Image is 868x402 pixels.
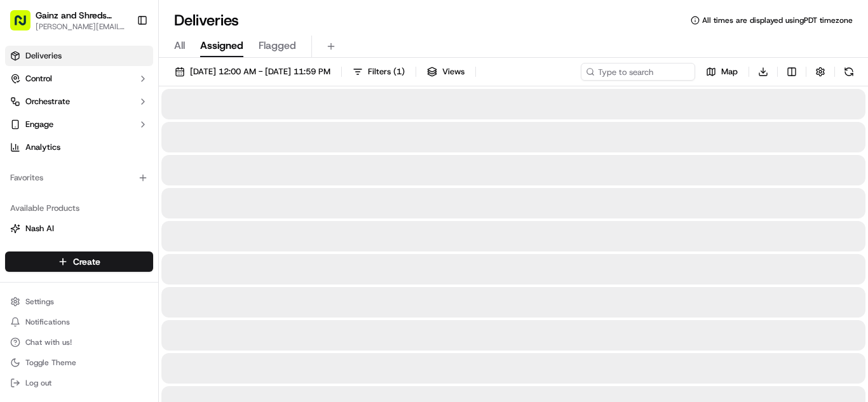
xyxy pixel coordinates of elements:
button: Control [5,69,153,89]
span: ( 1 ) [393,66,405,77]
span: Settings [25,297,54,307]
span: Engage [25,119,53,130]
span: Nash AI [25,223,54,234]
span: Filters [368,66,405,77]
button: Chat with us! [5,333,153,351]
button: Gainz and Shreds Meal Prep[PERSON_NAME][EMAIL_ADDRESS][DOMAIN_NAME] [5,5,132,36]
span: Chat with us! [25,337,72,347]
span: Log out [25,378,51,388]
button: Nash AI [5,218,153,239]
button: Notifications [5,313,153,331]
button: Map [700,63,743,81]
button: Log out [5,374,153,392]
input: Type to search [581,63,695,81]
button: [DATE] 12:00 AM - [DATE] 11:59 PM [169,63,336,81]
span: Map [721,66,738,77]
span: Toggle Theme [25,358,76,368]
span: [DATE] 12:00 AM - [DATE] 11:59 PM [190,66,330,77]
span: Deliveries [25,50,62,62]
span: Views [442,66,465,77]
span: Control [25,73,52,84]
button: Toggle Theme [5,354,153,372]
button: Settings [5,293,153,311]
a: Nash AI [10,223,148,234]
div: Favorites [5,168,153,188]
button: [PERSON_NAME][EMAIL_ADDRESS][DOMAIN_NAME] [36,22,126,32]
h1: Deliveries [174,10,239,30]
div: Available Products [5,198,153,218]
button: Create [5,251,153,272]
button: Gainz and Shreds Meal Prep [36,9,126,22]
button: Refresh [840,63,858,81]
span: All [174,38,185,53]
a: Deliveries [5,46,153,66]
span: Analytics [25,142,60,153]
span: Notifications [25,317,70,327]
span: All times are displayed using PDT timezone [702,15,853,25]
span: Create [73,255,100,268]
button: Views [421,63,470,81]
button: Engage [5,114,153,135]
span: Orchestrate [25,96,70,107]
button: Filters(1) [347,63,410,81]
span: Flagged [259,38,296,53]
span: Assigned [200,38,243,53]
a: Analytics [5,137,153,157]
button: Orchestrate [5,91,153,112]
